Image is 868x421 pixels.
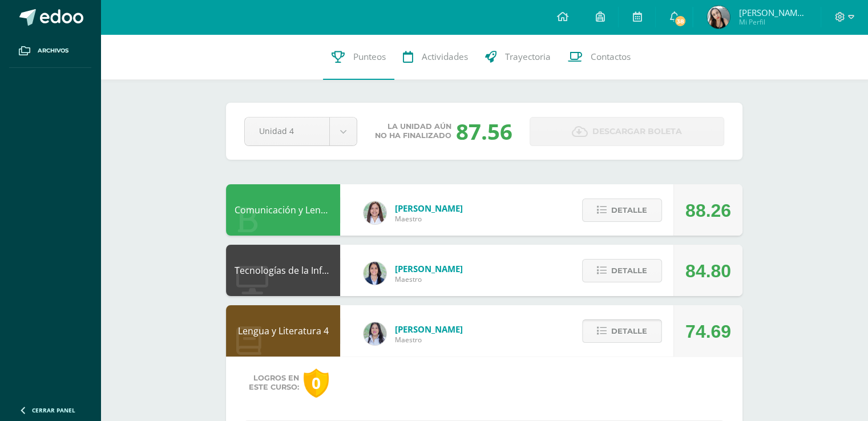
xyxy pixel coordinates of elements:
[395,335,463,345] span: Maestro
[477,34,559,80] a: Trayectoria
[38,46,68,55] span: Archivos
[304,369,329,398] div: 0
[226,305,340,357] div: Lengua y Literatura 4
[323,34,394,80] a: Punteos
[394,34,477,80] a: Actividades
[364,322,386,345] img: df6a3bad71d85cf97c4a6d1acf904499.png
[353,51,386,63] span: Punteos
[505,51,551,63] span: Trayectoria
[259,118,315,144] span: Unidad 4
[611,321,647,342] span: Detalle
[395,274,463,284] span: Maestro
[375,122,451,140] span: La unidad aún no ha finalizado
[364,262,386,285] img: 7489ccb779e23ff9f2c3e89c21f82ed0.png
[364,201,386,224] img: acecb51a315cac2de2e3deefdb732c9f.png
[685,306,731,357] div: 74.69
[582,259,662,282] button: Detalle
[611,200,647,221] span: Detalle
[674,15,687,27] span: 38
[395,203,463,214] span: [PERSON_NAME]
[456,116,512,146] div: 87.56
[32,406,75,414] span: Cerrar panel
[611,260,647,281] span: Detalle
[582,319,662,343] button: Detalle
[582,199,662,222] button: Detalle
[226,184,340,236] div: Comunicación y Lenguaje L3 Inglés 4
[738,7,807,18] span: [PERSON_NAME] [PERSON_NAME]
[226,245,340,296] div: Tecnologías de la Información y la Comunicación 4
[245,118,357,145] a: Unidad 4
[395,323,463,335] span: [PERSON_NAME]
[685,245,731,297] div: 84.80
[559,34,639,80] a: Contactos
[738,17,807,27] span: Mi Perfil
[422,51,468,63] span: Actividades
[9,34,91,68] a: Archivos
[685,185,731,236] div: 88.26
[395,214,463,224] span: Maestro
[592,118,682,145] span: Descargar boleta
[591,51,631,63] span: Contactos
[249,374,299,392] span: Logros en este curso:
[395,263,463,274] span: [PERSON_NAME]
[707,6,730,29] img: 0d271ca833bfefe002d6927676b61406.png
